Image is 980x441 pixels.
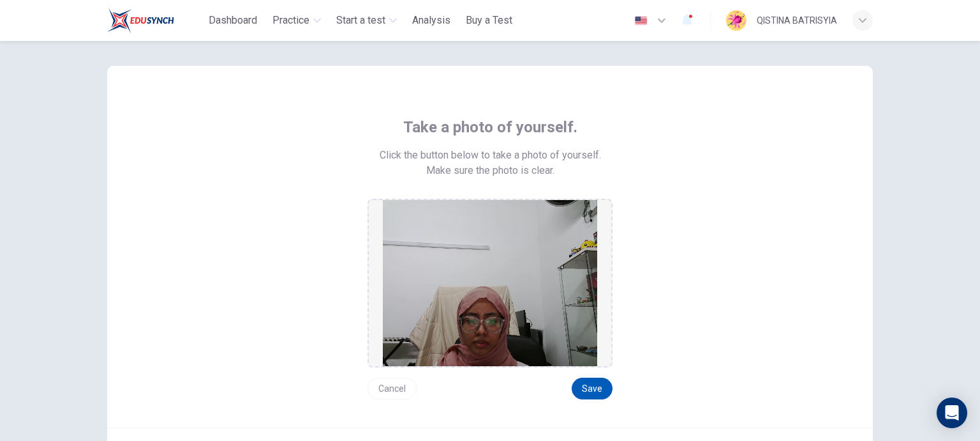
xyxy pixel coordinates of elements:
button: Dashboard [204,9,262,32]
img: ELTC logo [107,8,174,33]
button: Save [572,378,612,399]
span: Start a test [336,13,385,28]
button: Practice [267,9,326,32]
img: Profile picture [726,10,746,31]
img: en [633,16,649,26]
a: ELTC logo [107,8,204,33]
img: preview screemshot [383,200,597,366]
div: Open Intercom Messenger [937,398,967,428]
span: Dashboard [209,13,257,28]
span: Take a photo of yourself. [403,117,577,137]
span: Analysis [412,13,450,28]
span: Practice [272,13,309,28]
button: Start a test [331,9,402,32]
button: Analysis [407,9,456,32]
div: QISTINA BATRISYIA [757,13,837,28]
button: Cancel [367,378,417,399]
span: Click the button below to take a photo of yourself. [380,148,601,163]
span: Make sure the photo is clear. [426,163,554,178]
span: Buy a Test [466,13,512,28]
button: Buy a Test [461,9,517,32]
